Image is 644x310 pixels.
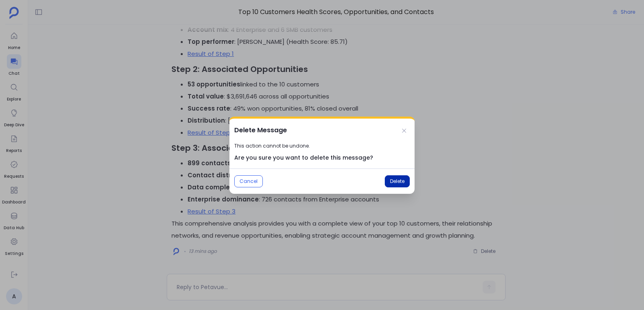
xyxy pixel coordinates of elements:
[385,175,410,187] button: Delete
[234,154,410,162] span: Are you sure you want to delete this message?
[234,175,263,187] button: Cancel
[234,125,287,135] h2: Delete Message
[390,178,405,185] span: Delete
[234,142,410,150] span: This action cannot be undone.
